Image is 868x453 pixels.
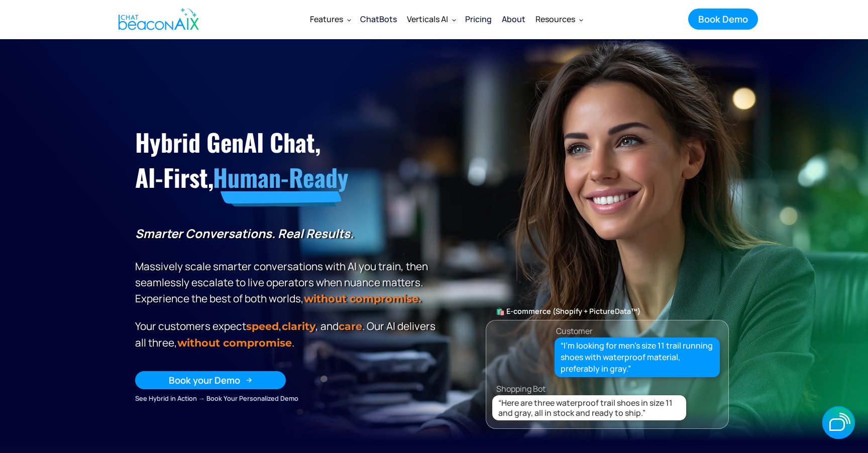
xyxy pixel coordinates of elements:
[561,340,714,375] div: “I’m looking for men’s size 11 trail running shoes with waterproof material, preferably in gray.”
[135,371,286,389] a: Book your Demo
[339,320,362,332] span: care
[360,12,397,26] div: ChatBots
[177,336,292,349] span: without compromise
[310,12,343,26] div: Features
[304,292,421,305] strong: without compromise.
[497,6,530,32] a: About
[698,13,748,26] div: Book Demo
[135,318,439,351] p: Your customers expect , , and . Our Al delivers all three, .
[460,6,497,32] a: Pricing
[135,225,439,307] p: Massively scale smarter conversations with AI you train, then seamlessly escalate to live operato...
[688,9,758,30] a: Book Demo
[282,320,315,332] span: clarity
[246,320,279,332] strong: speed
[110,2,204,37] a: home
[452,18,456,22] img: Dropdown
[169,374,240,387] div: Book your Demo
[535,12,575,26] div: Resources
[135,393,439,404] div: See Hybrid in Action → Book Your Personalized Demo
[246,377,252,383] img: Arrow
[213,159,348,195] span: Human-Ready
[135,225,354,242] strong: Smarter Conversations. Real Results.
[502,12,525,26] div: About
[347,18,351,22] img: Dropdown
[402,7,460,31] div: Verticals AI
[135,125,439,195] h1: Hybrid GenAI Chat, AI-First,
[556,324,593,338] div: Customer
[579,18,583,22] img: Dropdown
[305,7,355,31] div: Features
[355,6,402,32] a: ChatBots
[530,7,587,31] div: Resources
[465,12,492,26] div: Pricing
[407,12,448,26] div: Verticals AI
[486,304,728,318] div: 🛍️ E-commerce (Shopify + PictureData™)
